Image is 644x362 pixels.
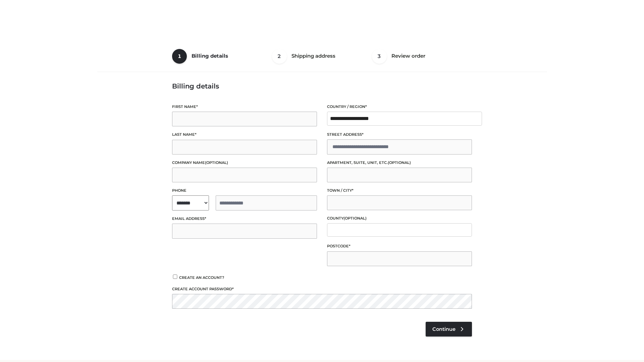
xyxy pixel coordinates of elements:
label: Apartment, suite, unit, etc. [327,160,472,166]
h3: Billing details [172,82,472,90]
label: Company name [172,160,317,166]
a: Continue [426,322,472,337]
span: (optional) [388,160,411,165]
label: Phone [172,187,317,194]
label: Last name [172,131,317,138]
label: Country / Region [327,104,472,110]
span: Shipping address [291,53,335,59]
span: 3 [372,49,387,64]
span: Create an account? [179,275,224,280]
span: 2 [272,49,287,64]
span: (optional) [343,216,367,221]
label: County [327,215,472,222]
span: (optional) [205,160,228,165]
span: Review order [391,53,425,59]
span: Continue [432,326,455,332]
input: Create an account? [172,275,178,279]
label: Create account password [172,286,472,292]
label: First name [172,104,317,110]
label: Email address [172,216,317,222]
label: Street address [327,131,472,138]
label: Postcode [327,243,472,249]
span: 1 [172,49,187,64]
label: Town / City [327,187,472,194]
span: Billing details [192,53,228,59]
